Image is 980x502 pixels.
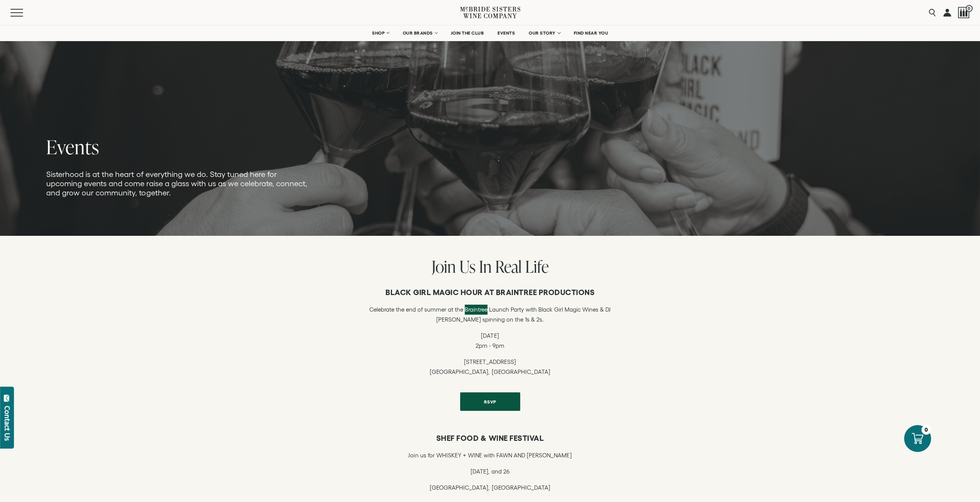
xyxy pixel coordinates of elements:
[569,25,613,41] a: FIND NEAR YOU
[408,467,571,477] p: [DATE], and 26
[432,255,456,278] span: Join
[357,288,623,297] h6: Black Girl Magic Hour at Braintree Productions
[525,255,549,278] span: Life
[10,9,38,17] button: Mobile Menu Trigger
[446,25,489,41] a: JOIN THE CLUB
[408,483,571,493] p: [GEOGRAPHIC_DATA], [GEOGRAPHIC_DATA]
[479,255,492,278] span: In
[574,30,608,36] span: FIND NEAR YOU
[459,255,476,278] span: Us
[451,30,484,36] span: JOIN THE CLUB
[357,434,623,443] h6: Shef Food & Wine Festival
[357,305,623,325] p: Celebrate the end of summer at the Braintree Launch Party with Black Girl Magic Wines & DJ [PERSO...
[493,25,520,41] a: EVENTS
[529,30,556,36] span: OUR STORY
[367,25,394,41] a: SHOP
[357,357,623,377] p: [STREET_ADDRESS] [GEOGRAPHIC_DATA], [GEOGRAPHIC_DATA]
[498,30,515,36] span: EVENTS
[921,425,931,435] div: 0
[471,394,510,409] span: RSVP
[966,5,973,12] span: 0
[398,25,442,41] a: OUR BRANDS
[524,25,565,41] a: OUR STORY
[403,30,433,36] span: OUR BRANDS
[46,170,311,197] p: Sisterhood is at the heart of everything we do. Stay tuned here for upcoming events and come rais...
[3,406,11,441] div: Contact Us
[408,450,571,460] p: Join us for WHISKEY + WINE with FAWN AND [PERSON_NAME]
[372,30,385,36] span: SHOP
[460,392,520,411] a: RSVP
[357,331,623,351] p: [DATE] 2pm - 9pm
[495,255,522,278] span: Real
[46,133,99,160] span: Events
